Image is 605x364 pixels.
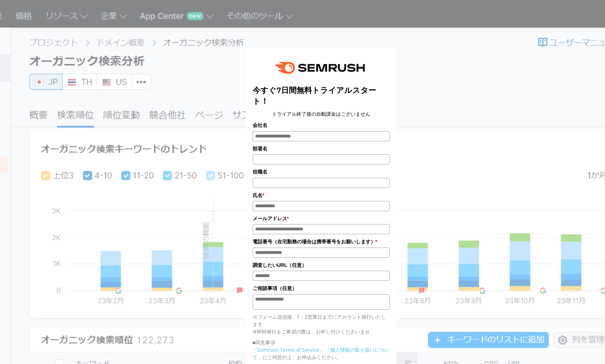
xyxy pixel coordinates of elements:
[253,238,390,245] label: 電話番号（在宅勤務の場合は携帯番号をお願いします）
[253,261,390,269] label: 調査したいURL（任意）
[270,54,372,81] img: e6a379fe-ca9f-484e-8561-e79cf3a04b3f.png
[253,313,390,335] p: ※フォーム送信後、1～2営業日までにアカウント発行いたします ※即時発行をご希望の際は、お申し付けくださいませ
[253,168,390,176] label: 役職名
[253,191,390,199] label: 氏名
[253,346,390,361] p: にご同意の上、お申込みください。
[253,121,390,129] label: 会社名
[253,346,389,360] a: 「個人情報の取り扱いについて」
[253,85,390,107] title: 今すぐ7日間無料トライアルスタート！
[253,284,390,292] label: ご相談事項（任意）
[253,346,324,353] a: 「Semrush Terms of Service」
[253,145,390,153] label: 部署名
[253,110,390,118] center: トライアル終了後の自動課金はございません
[253,339,390,346] p: ■同意事項
[253,215,390,222] label: メールアドレス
